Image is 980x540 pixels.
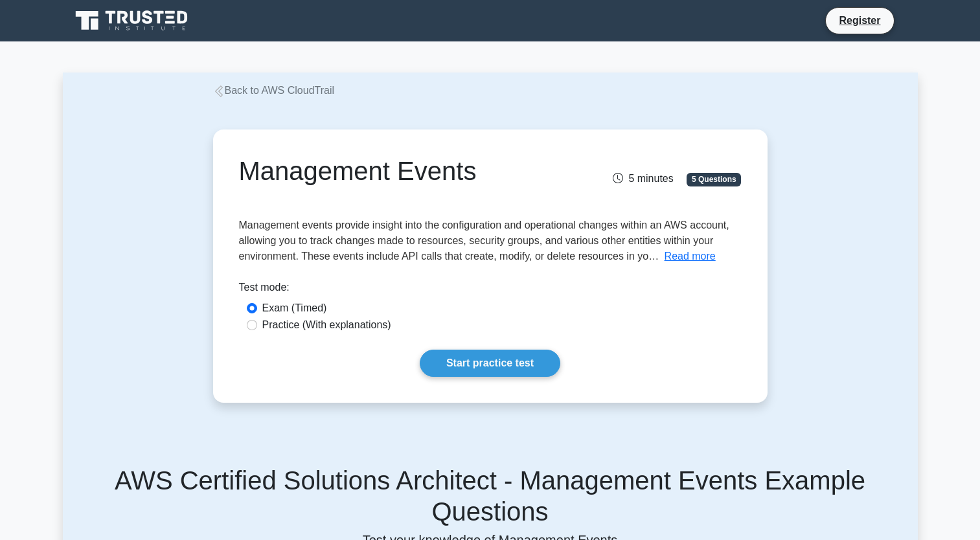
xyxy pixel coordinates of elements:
[262,300,327,316] label: Exam (Timed)
[420,350,560,377] a: Start practice test
[613,173,673,184] span: 5 minutes
[239,219,729,262] span: Management events provide insight into the configuration and operational changes within an AWS ac...
[78,465,902,527] h5: AWS Certified Solutions Architect - Management Events Example Questions
[665,249,716,264] button: Read more
[213,85,335,96] a: Back to AWS CloudTrail
[831,12,888,28] a: Register
[687,173,741,186] span: 5 Questions
[262,317,391,333] label: Practice (With explanations)
[239,280,742,300] div: Test mode:
[239,155,569,186] h1: Management Events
